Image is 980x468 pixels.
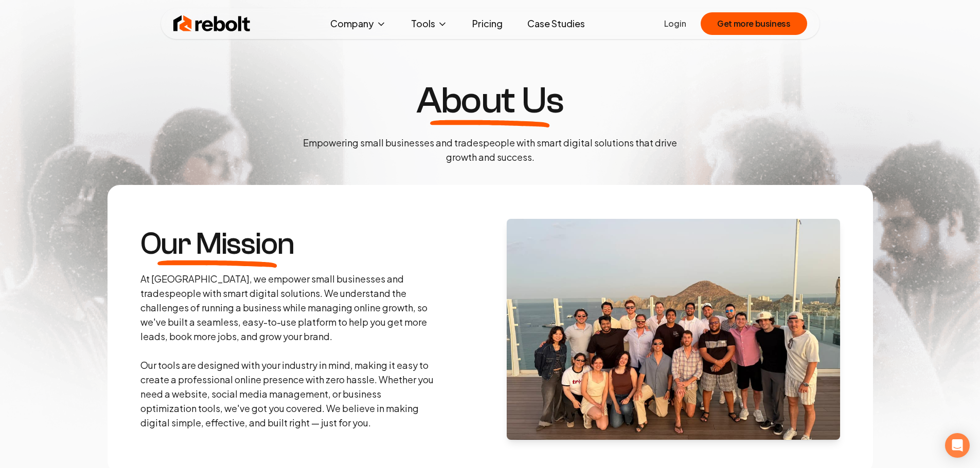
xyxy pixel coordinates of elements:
button: Company [322,13,395,34]
div: Open Intercom Messenger [945,433,970,458]
h3: Our Mission [140,229,294,259]
img: Rebolt Logo [173,13,251,34]
button: Get more business [701,12,807,35]
a: Pricing [464,13,511,34]
a: Case Studies [519,13,593,34]
a: Login [664,17,686,30]
p: At [GEOGRAPHIC_DATA], we empower small businesses and tradespeople with smart digital solutions. ... [140,272,437,430]
p: Empowering small businesses and tradespeople with smart digital solutions that drive growth and s... [295,136,686,164]
button: Tools [403,13,456,34]
h1: About Us [416,82,563,119]
img: About [507,219,840,440]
